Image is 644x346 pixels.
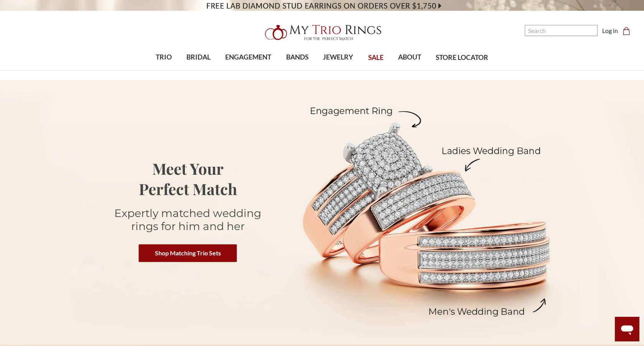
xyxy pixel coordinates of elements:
[218,45,278,70] a: ENGAGEMENT
[428,45,496,70] a: STORE LOCATOR
[316,45,361,70] a: JEWELRY
[623,27,630,35] svg: cart.cart_preview
[368,53,384,63] span: SALE
[398,52,421,62] span: ABOUT
[195,70,203,71] button: submenu toggle
[225,52,271,62] span: ENGAGEMENT
[406,70,413,71] button: submenu toggle
[293,70,301,71] button: submenu toggle
[156,52,172,62] span: TRIO
[286,52,308,62] span: BANDS
[436,53,488,63] span: STORE LOCATOR
[279,45,316,70] a: BANDS
[187,20,457,45] a: My Trio Rings
[391,45,428,70] a: ABOUT
[334,70,342,71] button: submenu toggle
[160,70,168,71] button: submenu toggle
[186,52,211,62] span: BRIDAL
[323,52,353,62] span: JEWELRY
[261,20,384,45] img: My Trio Rings
[361,45,390,70] a: SALE
[148,45,179,70] a: TRIO
[139,245,237,262] a: Shop Matching Trio Sets
[244,70,252,71] button: submenu toggle
[602,26,618,35] a: Log in
[623,26,635,35] a: Cart with 0 items
[179,45,218,70] a: BRIDAL
[525,25,598,36] input: Search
